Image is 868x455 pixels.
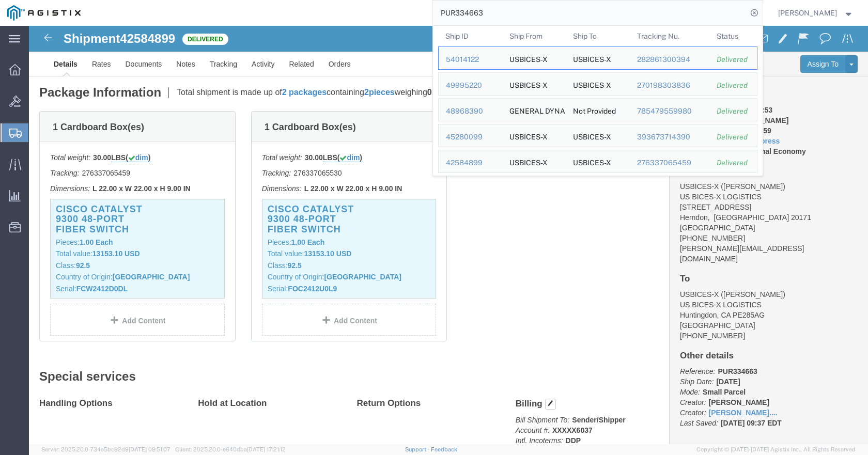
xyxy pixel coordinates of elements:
[431,446,457,452] a: Feedback
[433,1,747,25] input: Search for shipment number, reference number
[509,124,547,147] div: USBICES-X
[509,150,547,172] div: USBICES-X
[573,124,611,147] div: USBICES-X
[778,7,854,19] button: [PERSON_NAME]
[629,26,709,46] th: Tracking Nu.
[438,26,763,176] table: Search Results
[573,73,611,95] div: USBICES-X
[509,47,547,69] div: USBICES-X
[446,132,495,143] div: 45280099
[717,158,750,168] div: Delivered
[573,99,616,121] div: Not Provided
[446,54,495,65] div: 54014122
[573,150,611,172] div: USBICES-X
[247,446,286,452] span: [DATE] 17:21:12
[637,158,702,168] div: 276337065459
[709,26,757,46] th: Status
[29,26,868,444] iframe: FS Legacy Container
[696,445,856,454] span: Copyright © [DATE]-[DATE] Agistix Inc., All Rights Reserved
[446,106,495,117] div: 48968390
[637,80,702,91] div: 270198303836
[637,54,702,65] div: 282861300394
[446,80,495,91] div: 49995220
[41,446,171,452] span: Server: 2025.20.0-734e5bc92d9
[637,106,702,117] div: 785479559980
[778,7,837,19] span: Trent Grant
[438,26,502,46] th: Ship ID
[717,132,750,143] div: Delivered
[717,54,750,65] div: Delivered
[637,132,702,143] div: 393673714390
[502,26,566,46] th: Ship From
[566,26,630,46] th: Ship To
[446,158,495,168] div: 42584899
[405,446,431,452] a: Support
[717,80,750,91] div: Delivered
[717,106,750,117] div: Delivered
[573,47,611,69] div: USBICES-X
[7,5,81,21] img: logo
[509,73,547,95] div: USBICES-X
[175,446,286,452] span: Client: 2025.20.0-e640dba
[129,446,171,452] span: [DATE] 09:51:07
[509,99,559,121] div: GENERAL DYNAMICS INFO TECH-ISD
